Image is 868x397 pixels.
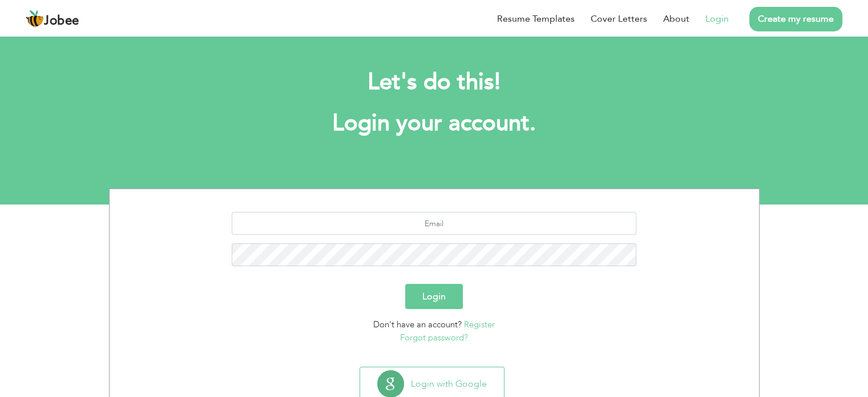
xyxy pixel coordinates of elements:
[591,12,647,26] a: Cover Letters
[464,319,495,330] a: Register
[749,7,842,31] a: Create my resume
[26,10,44,28] img: jobee.io
[705,12,729,26] a: Login
[663,12,689,26] a: About
[232,212,636,235] input: Email
[44,15,79,27] span: Jobee
[26,10,79,28] a: Jobee
[126,109,742,138] h1: Login your account.
[400,332,468,343] a: Forgot password?
[126,67,742,97] h2: Let's do this!
[405,284,463,309] button: Login
[497,12,575,26] a: Resume Templates
[373,319,462,330] span: Don't have an account?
